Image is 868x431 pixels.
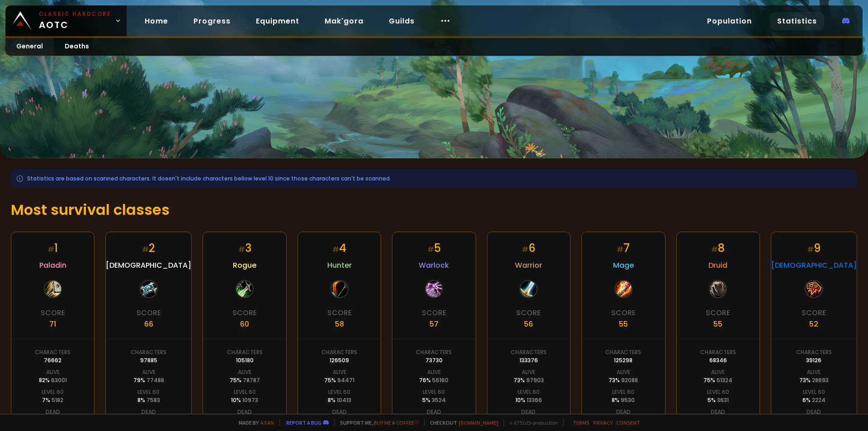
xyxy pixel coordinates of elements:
div: Alive [333,368,346,376]
div: 76662 [44,356,61,365]
a: Privacy [593,419,613,426]
div: 68346 [709,356,727,365]
h1: Most survival classes [11,199,857,221]
small: # [522,244,528,255]
div: 73 % [514,376,544,384]
span: 63001 [51,376,67,384]
div: 7 % [42,396,63,404]
div: 60 [240,318,249,330]
div: 8 % [137,396,160,404]
span: 28693 [812,376,829,384]
div: Alive [46,368,60,376]
div: 71 [49,318,56,330]
div: Level 60 [803,388,825,396]
div: Characters [700,348,736,356]
div: 126509 [330,356,349,365]
span: [DEMOGRAPHIC_DATA] [106,260,191,271]
a: Consent [616,419,640,426]
div: 57 [429,318,439,330]
div: Alive [807,368,821,376]
a: Terms [573,419,590,426]
span: 51324 [717,376,732,384]
div: 75 % [324,376,354,384]
span: 78787 [243,376,260,384]
a: Population [700,12,759,30]
div: Alive [142,368,156,376]
div: Score [232,307,257,318]
a: Report a bug [286,419,321,426]
span: Rogue [233,260,256,271]
a: General [5,38,54,56]
div: Characters [605,348,641,356]
span: Hunter [327,260,352,271]
small: # [711,244,718,255]
div: Characters [511,348,547,356]
a: Guilds [382,12,422,30]
div: Characters [35,348,71,356]
small: # [47,244,54,255]
a: a fan [260,419,274,426]
div: 76 % [419,376,448,384]
span: AOTC [39,10,111,32]
div: Score [706,307,730,318]
div: Score [41,307,65,318]
div: 105180 [236,356,254,365]
span: 10413 [337,396,351,404]
span: 13366 [527,396,542,404]
div: 97885 [140,356,157,365]
div: Dead [616,408,631,416]
small: Classic Hardcore [39,10,111,18]
div: 75 % [230,376,260,384]
div: 73 % [799,376,829,384]
div: 55 [619,318,628,330]
div: 56 [524,318,533,330]
span: Paladin [39,260,66,271]
div: Dead [142,408,156,416]
div: 79 % [133,376,164,384]
div: Alive [711,368,725,376]
span: 9530 [621,396,635,404]
div: 58 [335,318,344,330]
a: Mak'gora [317,12,371,30]
div: 66 [144,318,153,330]
div: Level 60 [423,388,445,396]
div: Characters [227,348,263,356]
small: # [427,244,434,255]
div: Level 60 [137,388,160,396]
div: Dead [521,408,536,416]
div: Score [802,307,826,318]
span: Made by [233,419,274,426]
div: 6 [522,240,535,256]
div: 5 % [422,396,446,404]
div: 4 [332,240,346,256]
div: 73 % [609,376,638,384]
div: Dead [427,408,441,416]
a: Classic HardcoreAOTC [5,5,127,36]
span: 7583 [146,396,160,404]
div: Characters [416,348,452,356]
a: Progress [186,12,238,30]
div: Dead [46,408,60,416]
a: Equipment [249,12,307,30]
span: 10973 [242,396,258,404]
span: 2224 [812,396,826,404]
div: Alive [427,368,441,376]
div: Level 60 [707,388,729,396]
small: # [617,244,623,255]
div: Statistics are based on scanned characters. It doesn't include characters bellow level 10 since t... [11,169,857,188]
small: # [142,244,149,255]
div: 2 [142,240,155,256]
div: Score [422,307,446,318]
span: 97903 [526,376,544,384]
div: 10 % [231,396,258,404]
div: Level 60 [42,388,64,396]
span: 5182 [52,396,63,404]
span: [DEMOGRAPHIC_DATA] [771,260,857,271]
div: Level 60 [328,388,350,396]
div: Level 60 [612,388,634,396]
span: Checkout [424,419,498,426]
div: Dead [711,408,725,416]
small: # [807,244,814,255]
div: 8 % [612,396,635,404]
a: [DOMAIN_NAME] [459,419,498,426]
